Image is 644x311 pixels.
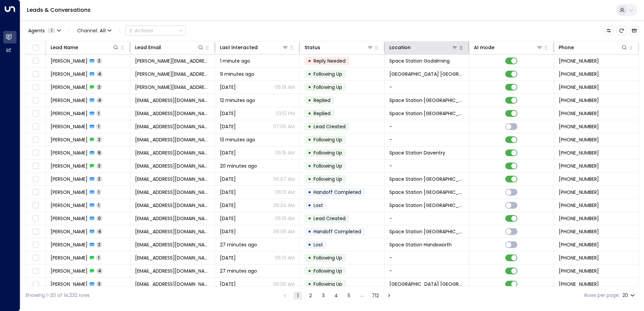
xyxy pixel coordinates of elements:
span: Amelia Wray [51,189,88,196]
button: Go to page 2 [307,291,315,300]
span: 1 [96,189,101,195]
span: Following Up [314,254,342,261]
div: AI mode [474,43,494,51]
span: Refresh [617,26,626,35]
span: mlowitzsch@gmail.com [135,268,210,274]
span: Ayo Oke [51,136,88,143]
span: 4 [96,71,103,77]
span: ayo4ever@gmail.com [135,149,210,156]
div: Last Interacted [220,43,289,51]
span: Amelia Wray [51,228,88,235]
div: • [308,226,311,237]
span: Sep 11, 2025 [220,215,236,222]
p: 06:07 AM [273,176,295,182]
span: sandbar_mockup0l@icloud.com [135,123,210,130]
span: Lost [314,202,323,209]
span: +447539085152 [559,281,599,287]
div: Status [304,43,320,51]
span: Martin Styles [51,58,88,64]
div: … [358,291,366,300]
span: 2 [96,163,102,169]
td: - [385,120,469,133]
div: Button group with a nested menu [125,26,186,36]
p: 06:13 AM [275,189,295,196]
button: Channel:All [74,26,114,35]
p: 06:15 AM [275,149,295,156]
div: Phone [559,43,628,51]
span: +447827180059 [559,136,599,143]
span: 3 [96,281,102,287]
div: • [308,134,311,145]
span: Lead Created [314,123,346,130]
button: page 1 [294,291,302,300]
span: 13 minutes ago [220,136,255,143]
span: Sep 23, 2025 [220,254,236,261]
button: Agents1 [25,26,63,35]
span: 1 [96,255,101,261]
span: Amelia Wray [51,176,88,182]
span: Space Station Wakefield [389,110,464,117]
span: Toggle select row [31,241,40,249]
div: • [308,173,311,185]
span: m.j.styles@hotmail.co.uk [135,58,210,64]
span: Toggle select row [31,162,40,170]
td: - [385,251,469,264]
span: 1 [96,110,101,116]
button: Go to page 5 [345,291,353,300]
div: Location [389,43,411,51]
span: Reply Needed [314,58,346,64]
span: Toggle select row [31,136,40,144]
span: Toggle select row [31,57,40,65]
div: • [308,239,311,250]
span: justynam2911@gmail.com [135,254,210,261]
span: amelia940@outlook.com [135,202,210,209]
span: Alan Crookes [51,110,88,117]
span: Following Up [314,176,342,182]
span: ian.price@zen.co.uk [135,71,210,77]
div: • [308,95,311,106]
div: Last Interacted [220,43,258,51]
span: Space Station Wakefield [389,228,464,235]
p: 03:51 PM [276,110,295,117]
a: Leads & Conversations [27,6,91,14]
span: Toggle select row [31,70,40,78]
div: Showing 1-20 of 14,232 rows [25,292,90,299]
span: Lost [314,241,323,248]
span: +447411625725 [559,228,599,235]
span: Replied [314,97,330,104]
div: • [308,278,311,290]
span: Maico Lowitzsch [51,281,88,287]
span: Following Up [314,71,342,77]
span: Space Station Wakefield [389,97,464,104]
span: Following Up [314,84,342,91]
span: Handoff Completed [314,228,361,235]
span: +447788236604 [559,97,599,104]
span: Lead Created [314,215,346,222]
span: mlowitzsch@gmail.com [135,281,210,287]
div: AI mode [474,43,543,51]
div: Status [304,43,373,51]
span: Toggle select row [31,149,40,157]
span: Toggle select row [31,188,40,197]
span: justynam2911@gmail.com [135,241,210,248]
span: Following Up [314,136,342,143]
div: • [308,265,311,277]
span: 1 [47,28,56,33]
span: 27 minutes ago [220,268,257,274]
span: Following Up [314,149,342,156]
span: Toggle select row [31,254,40,262]
span: +447596192603 [559,254,599,261]
p: 06:19 AM [275,84,295,91]
div: • [308,200,311,211]
span: Space Station Godalming [389,58,450,64]
span: Space Station Wakefield [389,189,464,196]
span: +447941538407 [559,58,599,64]
div: • [308,213,311,224]
span: Toggle select row [31,175,40,183]
div: Lead Email [135,43,204,51]
div: Lead Name [51,43,119,51]
button: Actions [125,26,186,36]
span: Handoff Completed [314,189,361,196]
span: Agents [28,28,45,33]
span: 1 [96,124,101,129]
